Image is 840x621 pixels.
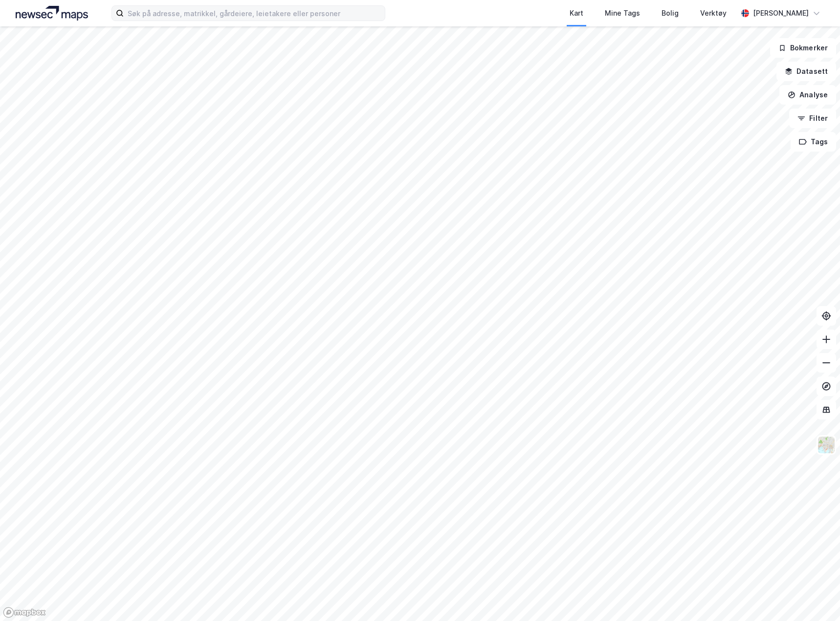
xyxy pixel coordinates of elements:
div: Bolig [662,7,679,19]
div: Kart [570,7,583,19]
iframe: Chat Widget [791,574,840,621]
input: Søk på adresse, matrikkel, gårdeiere, leietakere eller personer [124,6,385,21]
div: Verktøy [700,7,727,19]
div: Mine Tags [605,7,640,19]
div: [PERSON_NAME] [753,7,809,19]
img: logo.a4113a55bc3d86da70a041830d287a7e.svg [16,6,88,21]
